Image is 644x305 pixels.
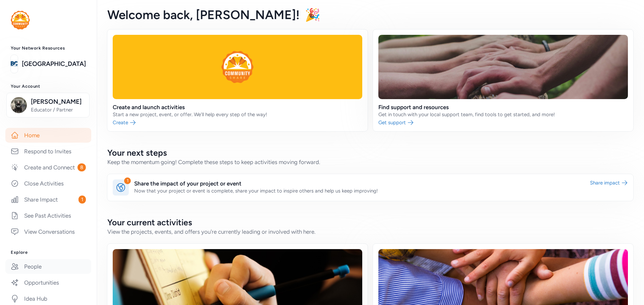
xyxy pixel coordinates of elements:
[107,7,300,22] span: Welcome back , [PERSON_NAME]!
[107,147,633,158] h2: Your next steps
[77,163,86,171] span: 8
[22,59,86,69] a: [GEOGRAPHIC_DATA]
[31,106,85,113] span: Educator / Partner
[11,250,86,255] h3: Explore
[5,208,91,223] a: See Past Activities
[124,177,131,184] div: 1
[5,275,91,290] a: Opportunities
[11,11,30,29] img: logo
[305,7,320,22] span: 🎉
[6,93,90,118] button: [PERSON_NAME]Educator / Partner
[107,217,633,228] h2: Your current activities
[11,84,86,89] h3: Your Account
[5,259,91,274] a: People
[31,97,85,106] span: [PERSON_NAME]
[107,228,633,236] div: View the projects, events, and offers you're currently leading or involved with here.
[107,158,633,166] div: Keep the momentum going! Complete these steps to keep activities moving forward.
[5,224,91,239] a: View Conversations
[11,57,18,71] img: logo
[5,128,91,143] a: Home
[5,176,91,191] a: Close Activities
[5,144,91,159] a: Respond to Invites
[5,160,91,175] a: Create and Connect8
[11,46,86,51] h3: Your Network Resources
[5,192,91,207] a: Share Impact1
[78,196,86,204] span: 1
